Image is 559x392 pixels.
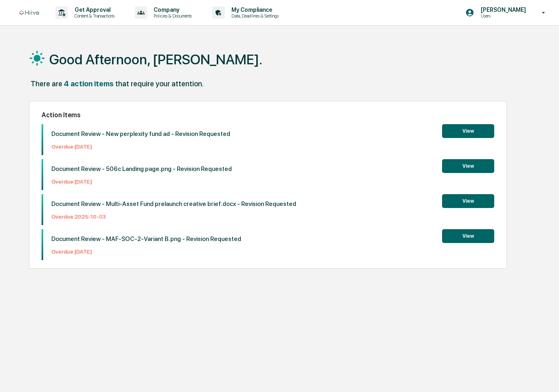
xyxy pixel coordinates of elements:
[442,127,494,134] a: View
[51,165,232,173] p: Document Review - 506c Landing page.png - Revision Requested
[68,7,119,13] p: Get Approval
[474,13,530,19] p: Users
[147,7,196,13] p: Company
[442,197,494,204] a: View
[442,232,494,239] a: View
[51,130,230,138] p: Document Review - New perplexity fund ad - Revision Requested
[51,200,296,208] p: Document Review - Multi-Asset Fund prelaunch creative brief.docx - Revision Requested
[51,235,241,243] p: Document Review - MAF-SOC-2-Variant B.png - Revision Requested
[20,11,39,15] img: logo
[442,159,494,173] button: View
[49,51,262,68] h1: Good Afternoon, [PERSON_NAME].
[51,249,241,255] p: Overdue: [DATE]
[474,7,530,13] p: [PERSON_NAME]
[68,13,119,19] p: Content & Transactions
[51,144,230,150] p: Overdue: [DATE]
[225,13,283,19] p: Data, Deadlines & Settings
[442,194,494,208] button: View
[442,124,494,138] button: View
[115,79,204,88] div: that require your attention.
[42,111,494,119] h2: Action Items
[225,7,283,13] p: My Compliance
[64,79,114,88] div: 4 action items
[442,229,494,243] button: View
[51,179,232,185] p: Overdue: [DATE]
[31,79,62,88] div: There are
[147,13,196,19] p: Policies & Documents
[442,162,494,169] a: View
[51,214,296,220] p: Overdue: 2025-10-03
